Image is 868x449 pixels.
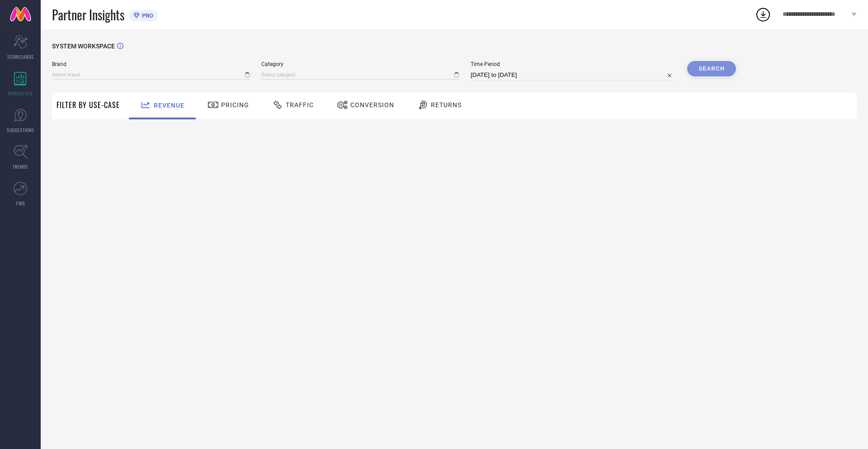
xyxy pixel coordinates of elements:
[755,6,771,23] div: Open download list
[52,70,250,80] input: Select brand
[261,61,459,67] span: Category
[471,70,676,80] input: Select time period
[350,101,394,109] span: Conversion
[52,5,124,24] span: Partner Insights
[13,163,28,170] span: TRENDS
[286,101,314,109] span: Traffic
[154,102,184,109] span: Revenue
[52,43,115,50] span: SYSTEM WORKSPACE
[221,101,249,109] span: Pricing
[140,12,153,19] span: PRO
[57,99,120,110] span: Filter By Use-Case
[52,61,250,67] span: Brand
[7,53,34,60] span: SCORECARDS
[16,200,25,207] span: FWD
[471,61,676,67] span: Time Period
[8,90,33,97] span: WORKSPACE
[7,127,34,133] span: SUGGESTIONS
[431,101,462,109] span: Returns
[261,70,459,80] input: Select category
